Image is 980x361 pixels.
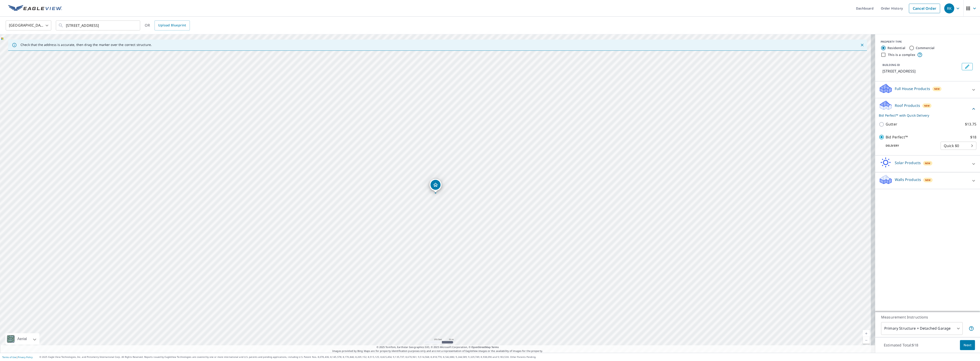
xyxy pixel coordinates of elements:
[895,103,920,108] p: Roof Products
[882,63,900,67] p: BUILDING ID
[941,139,976,152] div: Quick $0
[895,177,921,182] p: Walls Products
[895,86,930,91] p: Full House Products
[8,5,62,12] img: EV Logo
[965,121,976,127] p: $13.75
[158,23,186,28] span: Upload Blueprint
[880,340,922,350] p: Estimated Total: $18
[863,330,870,337] a: Current Level 17, Zoom In
[471,345,490,349] a: OpenStreetMap
[970,134,976,140] p: $18
[879,157,976,170] div: Solar ProductsNew
[886,121,897,127] p: Gutter
[491,345,499,349] a: Terms
[924,104,930,108] span: New
[21,43,152,47] p: Check that the address is accurate, then drag the marker over the correct structure.
[863,337,870,344] a: Current Level 17, Zoom Out
[888,53,915,57] label: This is a complex
[881,322,963,335] div: Primary Structure + Detached Garage
[879,144,941,148] p: Delivery
[964,342,971,348] span: Next
[859,42,865,48] button: Close
[2,356,33,358] p: |
[887,46,905,50] label: Residential
[909,4,940,13] a: Cancel Order
[2,356,16,359] a: Terms of Use
[145,20,190,30] div: OR
[882,68,960,74] p: [STREET_ADDRESS]
[969,326,974,331] span: Your report will include the primary structure and a detached garage if one exists.
[881,314,974,320] p: Measurement Instructions
[430,179,441,193] div: Dropped pin, building 1, Residential property, 1020 Saint Augustine Pkwy Locust Grove, GA 30248
[6,19,51,32] div: [GEOGRAPHIC_DATA]
[879,113,971,118] p: Bid Perfect™ with Quick Delivery
[879,100,976,118] div: Roof ProductsNewBid Perfect™ with Quick Delivery
[925,178,931,182] span: New
[155,20,190,30] a: Upload Blueprint
[879,83,976,96] div: Full House ProductsNew
[879,174,976,187] div: Walls ProductsNew
[66,19,131,32] input: Search by address or latitude-longitude
[18,356,33,359] a: Privacy Policy
[5,333,39,345] div: Aerial
[16,333,28,345] div: Aerial
[886,134,908,140] p: Bid Perfect™
[895,160,921,165] p: Solar Products
[377,345,499,349] span: © 2025 TomTom, Earthstar Geographics SIO, © 2025 Microsoft Corporation, ©
[934,87,940,91] span: New
[916,46,935,50] label: Commercial
[962,63,973,70] button: Edit building 1
[925,161,931,165] span: New
[39,355,978,359] p: © 2025 Eagle View Technologies, Inc. and Pictometry International Corp. All Rights Reserved. Repo...
[944,3,954,13] div: RK
[960,340,975,350] button: Next
[881,40,975,44] div: PROPERTY TYPE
